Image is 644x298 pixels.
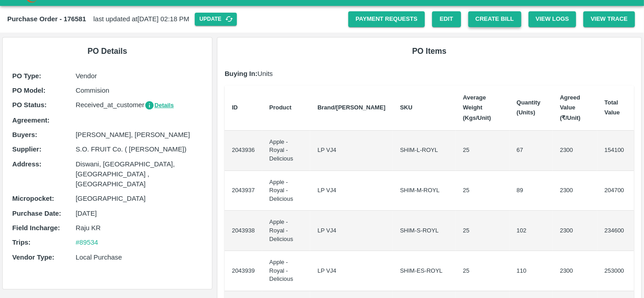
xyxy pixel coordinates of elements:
[76,252,202,262] p: Local Purchase
[310,171,393,211] td: LP VJ4
[76,85,202,95] p: Commision
[509,251,553,291] td: 110
[463,94,491,121] b: Average Weight (Kgs/Unit)
[225,171,262,211] td: 2043937
[76,159,202,189] p: Diswani, [GEOGRAPHIC_DATA], [GEOGRAPHIC_DATA] , [GEOGRAPHIC_DATA]
[12,210,61,217] b: Purchase Date :
[432,11,461,27] a: Edit
[553,251,597,291] td: 2300
[605,99,620,116] b: Total Value
[12,224,60,232] b: Field Incharge :
[393,171,456,211] td: SHIM-M-ROYL
[269,104,292,111] b: Product
[76,223,202,233] p: Raju KR
[509,211,553,251] td: 102
[12,72,41,80] b: PO Type :
[225,70,258,77] b: Buying In:
[597,171,634,211] td: 204700
[76,239,98,246] a: #89534
[262,211,310,251] td: Apple - Royal - Delicious
[456,171,509,211] td: 25
[560,94,581,121] b: Agreed Value (₹/Unit)
[456,251,509,291] td: 25
[393,131,456,171] td: SHIM-L-ROYL
[597,251,634,291] td: 253000
[12,131,37,138] b: Buyers :
[12,87,45,94] b: PO Model :
[262,171,310,211] td: Apple - Royal - Delicious
[310,131,393,171] td: LP VJ4
[12,117,49,124] b: Agreement:
[144,100,174,111] button: Details
[76,144,202,154] p: S.O. FRUIT Co. ( [PERSON_NAME])
[393,251,456,291] td: SHIM-ES-ROYL
[262,251,310,291] td: Apple - Royal - Delicious
[12,195,54,202] b: Micropocket :
[317,104,385,111] b: Brand/[PERSON_NAME]
[10,45,205,57] h6: PO Details
[553,171,597,211] td: 2300
[12,161,41,168] b: Address :
[509,131,553,171] td: 67
[517,99,541,116] b: Quantity (Units)
[225,131,262,171] td: 2043936
[76,208,202,218] p: [DATE]
[456,211,509,251] td: 25
[310,251,393,291] td: LP VJ4
[597,211,634,251] td: 234600
[232,104,238,111] b: ID
[553,131,597,171] td: 2300
[310,211,393,251] td: LP VJ4
[456,131,509,171] td: 25
[195,13,237,26] button: Update
[468,11,521,27] button: Create Bill
[509,171,553,211] td: 89
[348,11,425,27] a: Payment Requests
[76,130,202,140] p: [PERSON_NAME], [PERSON_NAME]
[583,11,635,27] button: View Trace
[7,15,86,23] b: Purchase Order - 176581
[597,131,634,171] td: 154100
[225,211,262,251] td: 2043938
[393,211,456,251] td: SHIM-S-ROYL
[225,251,262,291] td: 2043939
[12,101,47,109] b: PO Status :
[225,45,634,57] h6: PO Items
[76,194,202,203] p: [GEOGRAPHIC_DATA]
[529,11,577,27] button: View Logs
[12,254,54,261] b: Vendor Type :
[225,69,634,79] p: Units
[76,71,202,81] p: Vendor
[7,13,348,26] div: last updated at [DATE] 02:18 PM
[553,211,597,251] td: 2300
[262,131,310,171] td: Apple - Royal - Delicious
[12,239,30,246] b: Trips :
[12,146,41,153] b: Supplier :
[400,104,412,111] b: SKU
[76,100,202,110] p: Received_at_customer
